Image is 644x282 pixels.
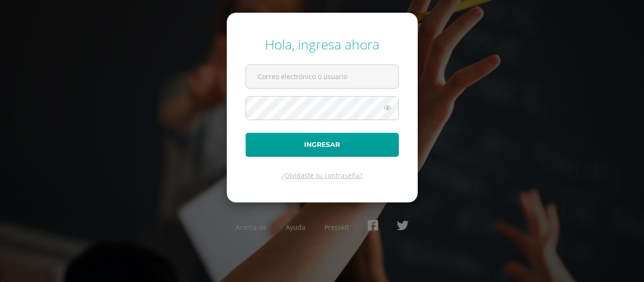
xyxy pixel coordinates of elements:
[286,223,305,232] a: Ayuda
[246,133,399,157] button: Ingresar
[281,171,363,180] a: ¿Olvidaste tu contraseña?
[246,65,398,88] input: Correo electrónico o usuario
[246,35,399,53] div: Hola, ingresa ahora
[324,223,349,232] a: Presskit
[236,223,267,232] a: Acerca de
